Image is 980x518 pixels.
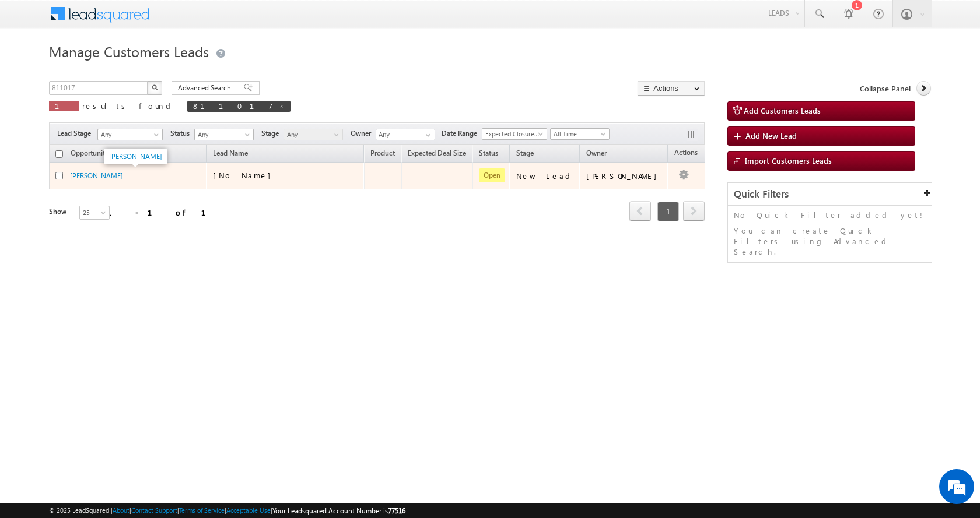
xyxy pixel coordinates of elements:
[479,168,505,182] span: Open
[49,42,209,61] span: Manage Customers Leads
[131,506,177,514] a: Contact Support
[388,506,405,515] span: 77516
[70,171,123,180] a: [PERSON_NAME]
[107,206,220,219] div: 1 - 1 of 1
[734,210,926,220] p: No Quick Filter added yet!
[586,149,607,157] span: Owner
[71,149,129,157] span: Opportunity Name
[351,128,376,139] span: Owner
[744,105,821,115] span: Add Customers Leads
[638,81,705,96] button: Actions
[57,128,96,139] span: Lead Stage
[516,149,534,157] span: Stage
[261,128,283,139] span: Stage
[195,129,250,140] span: Any
[550,128,610,140] a: All Time
[510,147,540,162] a: Stage
[376,129,435,140] input: Type to Search
[482,128,547,140] a: Expected Closure Date
[419,129,434,141] a: Show All Items
[272,506,405,515] span: Your Leadsquared Account Number is
[683,202,705,221] a: next
[473,147,504,162] a: Status
[370,149,395,157] span: Product
[55,101,73,111] span: 1
[80,207,111,218] span: 25
[49,206,70,217] div: Show
[65,147,135,162] a: Opportunity Name
[629,202,651,221] a: prev
[152,84,157,90] img: Search
[97,129,163,140] a: Any
[213,170,276,180] span: [No Name]
[516,171,575,181] div: New Lead
[179,506,225,514] a: Terms of Service
[860,83,911,94] span: Collapse Panel
[49,505,405,516] span: © 2025 LeadSquared | | | | |
[207,147,254,162] span: Lead Name
[109,152,162,161] a: [PERSON_NAME]
[79,206,110,220] a: 25
[226,506,271,514] a: Acceptable Use
[55,150,63,158] input: Check all records
[734,225,926,257] p: You can create Quick Filters using Advanced Search.
[482,129,543,139] span: Expected Closure Date
[408,149,466,157] span: Expected Deal Size
[586,171,663,181] div: [PERSON_NAME]
[82,101,175,111] span: results found
[551,129,606,139] span: All Time
[442,128,482,139] span: Date Range
[193,101,273,111] span: 811017
[402,147,472,162] a: Expected Deal Size
[683,201,705,221] span: next
[113,506,129,514] a: About
[284,129,339,140] span: Any
[283,129,343,140] a: Any
[728,183,932,206] div: Quick Filters
[178,83,235,93] span: Advanced Search
[657,202,679,221] span: 1
[668,146,703,161] span: Actions
[629,201,651,221] span: prev
[98,129,159,140] span: Any
[745,131,797,140] span: Add New Lead
[194,129,254,140] a: Any
[745,156,832,165] span: Import Customers Leads
[170,128,194,139] span: Status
